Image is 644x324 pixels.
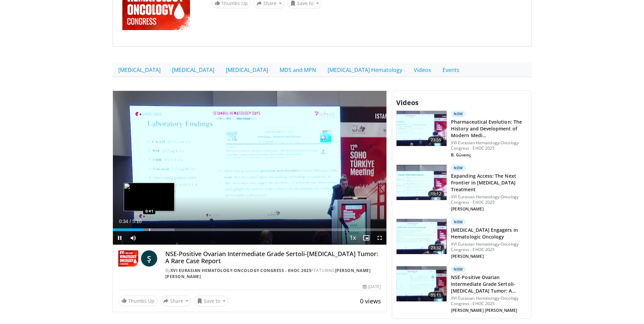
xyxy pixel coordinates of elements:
[133,219,142,224] span: 5:10
[451,140,527,151] p: XVI Eurasian Hematology-Oncology Congress - EHOC 2025
[451,227,527,240] h3: [MEDICAL_DATA] Engagers in Hematologic Oncology
[194,296,229,306] button: Save to
[451,296,527,306] p: XVI Eurasian Hematology-Oncology Congress - EHOC 2025
[113,231,126,245] button: Pause
[451,274,527,294] h3: NSE-Positive Ovarian Intermediate Grade Sertoli-[MEDICAL_DATA] Tumor: A…
[451,152,527,158] p: B. Güvenç
[346,231,359,245] button: Playback Rate
[165,268,381,280] div: By FEATURING
[451,119,527,139] h3: Pharmaceutical Evolution: The History and Development of Modern Medi…
[165,268,371,279] a: [PERSON_NAME] [PERSON_NAME]
[451,110,466,117] p: New
[451,266,466,273] p: New
[451,206,527,212] p: [PERSON_NAME]
[428,245,444,251] span: 23:32
[451,219,466,225] p: New
[397,165,447,200] img: 8ff12c9a-9faa-4983-a3cb-3ae1396ca900.150x105_q85_crop-smart_upscale.jpg
[130,219,131,224] span: /
[396,219,527,260] a: 23:32 New [MEDICAL_DATA] Engagers in Hematologic Oncology XVI Eurasian Hematology-Oncology Congre...
[170,268,312,273] a: XVI Eurasian Hematology-Oncology Congress - EHOC 2025
[428,136,444,143] span: 23:55
[141,250,157,267] a: Ş
[397,219,447,254] img: 4871c9bd-5b15-4129-a691-94756d2f0d6e.150x105_q85_crop-smart_upscale.jpg
[397,111,447,146] img: 98a7240b-d071-4ff7-ac3a-5450906033b6.150x105_q85_crop-smart_upscale.jpg
[396,110,527,159] a: 23:55 New Pharmaceutical Evolution: The History and Development of Modern Medi… XVI Eurasian Hema...
[408,63,437,77] a: Videos
[359,231,373,245] button: Enable picture-in-picture mode
[118,296,158,306] a: Thumbs Up
[451,165,466,171] p: New
[124,183,174,211] img: image.jpeg
[113,91,387,245] video-js: Video Player
[451,194,527,205] p: XVI Eurasian Hematology-Oncology Congress - EHOC 2025
[397,266,447,301] img: 5375cdde-d9c9-4633-a8ef-eb48dd341b35.150x105_q85_crop-smart_upscale.jpg
[396,266,527,315] a: 05:11 New NSE-Positive Ovarian Intermediate Grade Sertoli-[MEDICAL_DATA] Tumor: A… XVI Eurasian H...
[126,231,140,245] button: Mute
[451,308,527,313] p: [PERSON_NAME] [PERSON_NAME]
[274,63,322,77] a: MDS and MPN
[428,191,444,197] span: 19:12
[220,63,274,77] a: [MEDICAL_DATA]
[428,292,444,299] span: 05:11
[396,165,527,213] a: 19:12 New Expanding Access: The Next Frontier in [MEDICAL_DATA] Treatment XVI Eurasian Hematology...
[451,173,527,193] h3: Expanding Access: The Next Frontier in [MEDICAL_DATA] Treatment
[360,297,381,305] span: 0 views
[451,254,527,259] p: [PERSON_NAME]
[113,228,387,231] div: Progress Bar
[160,296,192,306] button: Share
[437,63,465,77] a: Events
[118,250,138,267] img: XVI Eurasian Hematology-Oncology Congress - EHOC 2025
[165,250,381,265] h4: NSE-Positive Ovarian Intermediate Grade Sertoli-[MEDICAL_DATA] Tumor: A Rare Case Report
[113,63,166,77] a: [MEDICAL_DATA]
[396,98,419,107] span: Videos
[451,242,527,252] p: XVI Eurasian Hematology-Oncology Congress - EHOC 2025
[363,284,381,290] div: [DATE]
[119,219,128,224] span: 0:34
[166,63,220,77] a: [MEDICAL_DATA]
[373,231,386,245] button: Fullscreen
[322,63,408,77] a: [MEDICAL_DATA] Hematology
